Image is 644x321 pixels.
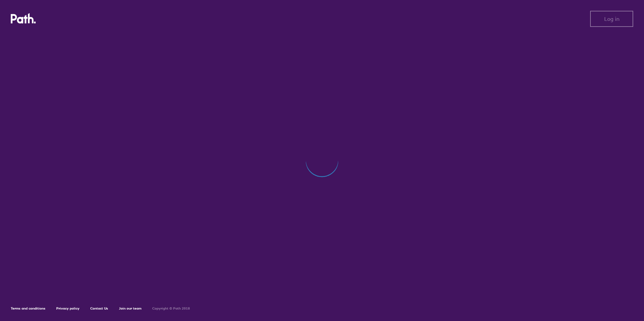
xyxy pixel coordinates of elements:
[590,11,633,27] button: Log in
[90,306,108,311] a: Contact Us
[119,306,141,311] a: Join our team
[56,306,79,311] a: Privacy policy
[152,307,190,311] h6: Copyright © Path 2018
[604,16,619,22] span: Log in
[11,306,45,311] a: Terms and conditions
